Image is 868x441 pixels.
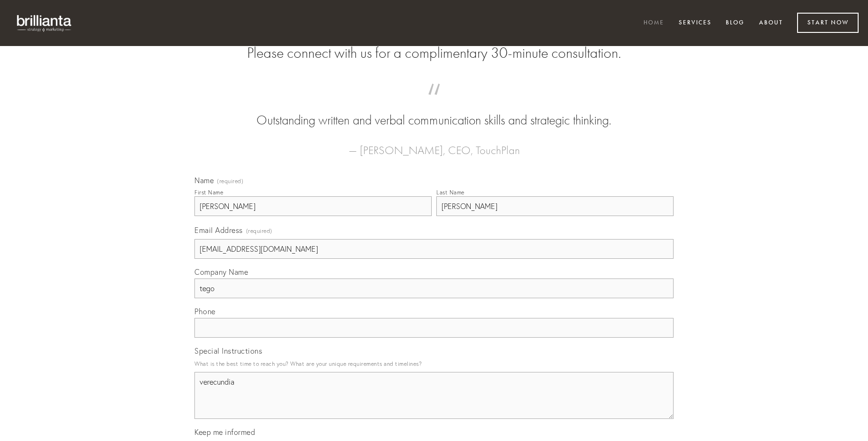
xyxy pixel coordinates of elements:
[194,427,255,437] span: Keep me informed
[436,189,465,196] div: Last Name
[194,267,248,277] span: Company Name
[194,346,262,356] span: Special Instructions
[209,93,659,111] span: “
[217,178,243,184] span: (required)
[9,9,80,37] img: brillianta - research, strategy, marketing
[753,15,789,31] a: About
[194,225,243,235] span: Email Address
[637,15,670,31] a: Home
[246,224,272,237] span: (required)
[194,189,223,196] div: First Name
[194,176,214,185] span: Name
[194,307,216,316] span: Phone
[209,130,659,160] figcaption: — [PERSON_NAME], CEO, TouchPlan
[194,372,674,419] textarea: verecundia
[209,93,659,130] blockquote: Outstanding written and verbal communication skills and strategic thinking.
[797,13,859,33] a: Start Now
[720,15,751,31] a: Blog
[194,357,674,370] p: What is the best time to reach you? What are your unique requirements and timelines?
[673,15,718,31] a: Services
[194,44,674,62] h2: Please connect with us for a complimentary 30-minute consultation.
